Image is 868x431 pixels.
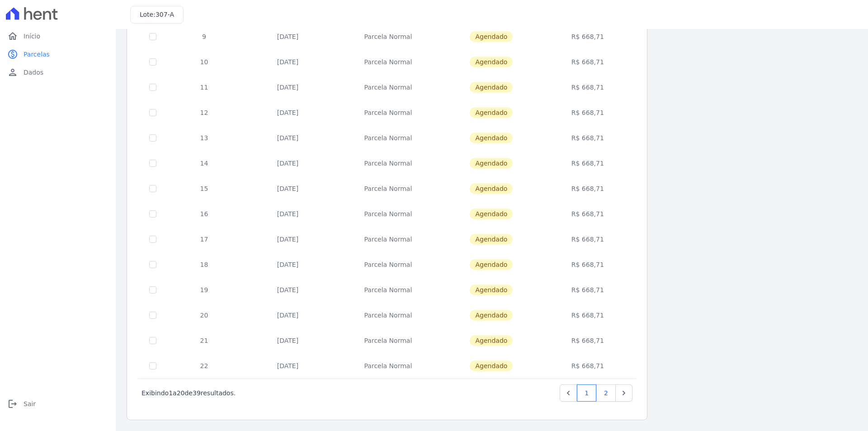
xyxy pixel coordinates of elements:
span: Agendado [470,133,513,143]
span: Parcelas [24,50,50,59]
td: 14 [167,151,241,176]
span: Sair [24,399,36,408]
td: [DATE] [241,125,335,151]
td: R$ 668,71 [541,100,634,125]
td: R$ 668,71 [541,252,634,277]
td: [DATE] [241,353,335,379]
td: Parcela Normal [335,252,442,277]
span: Agendado [470,208,513,219]
td: R$ 668,71 [541,277,634,303]
td: R$ 668,71 [541,24,634,49]
td: [DATE] [241,151,335,176]
span: Agendado [470,57,513,67]
span: 307-A [156,11,174,18]
td: 9 [167,24,241,49]
td: R$ 668,71 [541,125,634,151]
td: [DATE] [241,328,335,353]
td: 15 [167,176,241,201]
a: personDados [4,63,112,81]
td: 12 [167,100,241,125]
td: 17 [167,227,241,252]
td: R$ 668,71 [541,176,634,201]
a: paidParcelas [4,45,112,63]
span: Agendado [470,158,513,169]
span: 20 [177,389,185,397]
span: Agendado [470,259,513,270]
td: [DATE] [241,176,335,201]
td: Parcela Normal [335,176,442,201]
td: R$ 668,71 [541,201,634,227]
span: Agendado [470,82,513,93]
span: Dados [24,68,43,77]
span: Agendado [470,31,513,42]
td: Parcela Normal [335,24,442,49]
td: R$ 668,71 [541,353,634,379]
td: R$ 668,71 [541,303,634,328]
td: R$ 668,71 [541,328,634,353]
span: 39 [193,389,201,397]
td: Parcela Normal [335,227,442,252]
td: R$ 668,71 [541,227,634,252]
a: 1 [577,384,596,402]
span: Agendado [470,107,513,118]
i: home [7,31,18,42]
td: [DATE] [241,24,335,49]
td: R$ 668,71 [541,151,634,176]
span: Agendado [470,310,513,321]
td: Parcela Normal [335,100,442,125]
td: [DATE] [241,277,335,303]
a: 2 [596,384,616,402]
td: 19 [167,277,241,303]
td: 10 [167,49,241,75]
span: Início [24,32,40,41]
i: paid [7,49,18,60]
td: Parcela Normal [335,49,442,75]
td: R$ 668,71 [541,49,634,75]
td: Parcela Normal [335,151,442,176]
td: Parcela Normal [335,201,442,227]
span: Agendado [470,234,513,245]
span: Agendado [470,284,513,295]
span: Agendado [470,335,513,346]
td: Parcela Normal [335,353,442,379]
td: 20 [167,303,241,328]
td: 22 [167,353,241,379]
span: Agendado [470,183,513,194]
td: Parcela Normal [335,125,442,151]
td: Parcela Normal [335,277,442,303]
p: Exibindo a de resultados. [142,388,236,398]
a: homeInício [4,27,112,45]
td: [DATE] [241,100,335,125]
a: Next [615,384,632,402]
td: [DATE] [241,303,335,328]
td: 18 [167,252,241,277]
td: 13 [167,125,241,151]
a: logoutSair [4,395,112,413]
td: [DATE] [241,227,335,252]
td: Parcela Normal [335,303,442,328]
i: person [7,67,18,78]
td: Parcela Normal [335,328,442,353]
td: [DATE] [241,201,335,227]
td: 11 [167,75,241,100]
h3: Lote: [140,10,174,19]
span: 1 [169,389,173,397]
td: [DATE] [241,49,335,75]
a: Previous [560,384,577,402]
span: Agendado [470,360,513,371]
td: 16 [167,201,241,227]
td: Parcela Normal [335,75,442,100]
td: [DATE] [241,252,335,277]
td: 21 [167,328,241,353]
td: R$ 668,71 [541,75,634,100]
td: [DATE] [241,75,335,100]
i: logout [7,398,18,409]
